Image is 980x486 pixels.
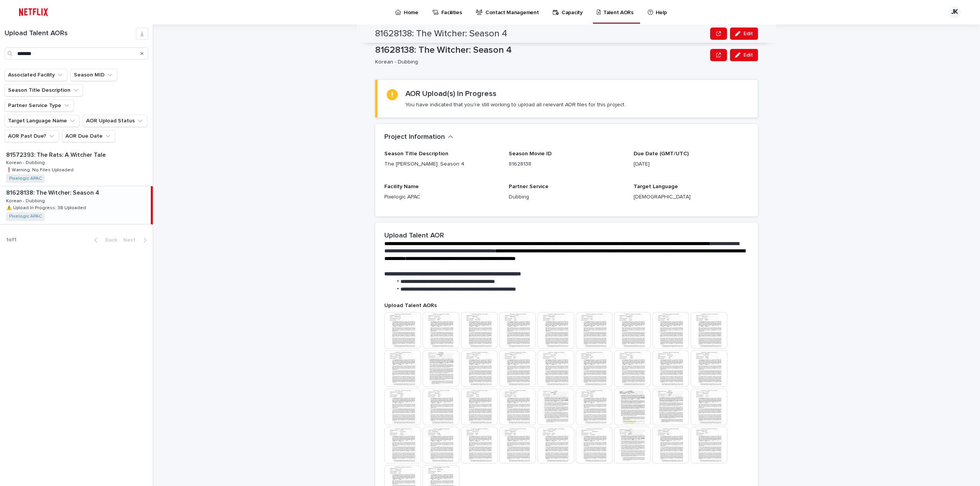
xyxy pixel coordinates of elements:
[730,28,758,40] button: Edit
[88,237,120,244] button: Back
[384,303,437,308] span: Upload Talent AORs
[375,28,507,39] h2: 81628138: The Witcher: Season 4
[509,193,624,201] p: Dubbing
[62,130,115,142] button: AOR Due Date
[384,133,453,141] button: Project Information
[5,69,67,81] button: Associated Facility
[509,184,549,189] span: Partner Service
[5,115,80,127] button: Target Language Name
[949,6,961,18] div: JK
[5,84,83,96] button: Season Title Description
[375,59,704,65] p: Korean - Dubbing
[9,176,42,181] a: Pixelogic APAC
[384,133,445,141] h2: Project Information
[634,151,689,156] span: Due Date (GMT/UTC)
[634,160,749,168] p: [DATE]
[509,151,552,156] span: Season Movie ID
[634,193,749,201] p: [DEMOGRAPHIC_DATA]
[6,188,101,197] p: 81628138: The Witcher: Season 4
[6,150,107,159] p: 81572393: The Rats: A Witcher Tale
[6,166,75,173] p: ❗️Warning: No Files Uploaded
[384,193,500,201] p: Pixelogic APAC
[9,214,42,219] a: Pixelogic APAC
[120,237,153,244] button: Next
[70,69,117,81] button: Season MID
[83,115,147,127] button: AOR Upload Status
[743,52,753,58] span: Edit
[384,232,444,240] h2: Upload Talent AOR
[101,237,117,243] span: Back
[6,197,46,204] p: Korean - Dubbing
[15,5,52,20] img: ifQbXi3ZQGMSEF7WDB7W
[6,159,46,166] p: Korean - Dubbing
[5,99,74,112] button: Partner Service Type
[6,204,88,211] p: ⚠️ Upload In Progress: 38 Uploaded
[405,89,497,98] h2: AOR Upload(s) In Progress
[375,45,707,56] p: 81628138: The Witcher: Season 4
[384,184,419,189] span: Facility Name
[509,160,624,168] p: 81628138
[634,184,678,189] span: Target Language
[5,47,148,60] input: Search
[743,31,753,36] span: Edit
[5,130,59,142] button: AOR Past Due?
[123,237,140,243] span: Next
[405,101,626,108] p: You have indicated that you're still working to upload all relevant AOR files for this project.
[5,29,136,38] h1: Upload Talent AORs
[384,151,448,156] span: Season Title Description
[730,49,758,61] button: Edit
[384,160,500,168] p: The [PERSON_NAME]: Season 4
